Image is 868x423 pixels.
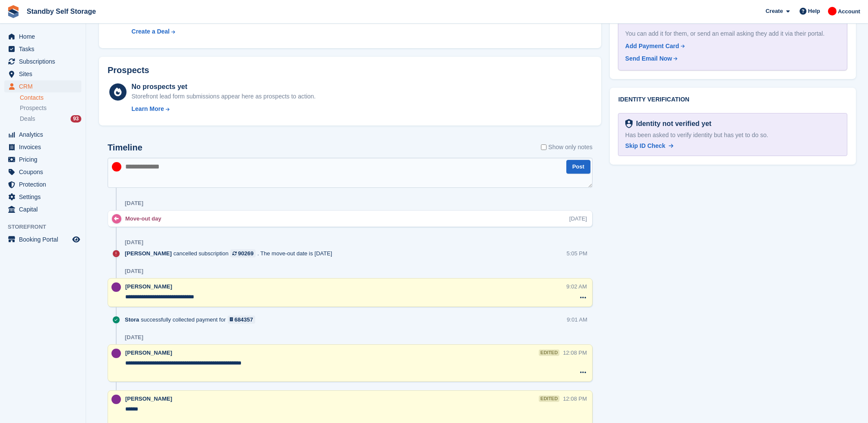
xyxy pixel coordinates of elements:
a: menu [4,55,81,67]
div: [DATE] [125,200,143,207]
img: stora-icon-8386f47178a22dfd0bd8f6a31ec36ba5ce8667c1dd55bd0f319d3a0aa187defe.svg [7,5,20,18]
span: [PERSON_NAME] [125,349,172,356]
input: Show only notes [541,143,547,152]
span: Subscriptions [19,55,71,67]
a: Skip ID Check [625,141,673,150]
a: Preview store [71,234,81,245]
span: Analytics [19,129,71,141]
div: Has been asked to verify identity but has yet to do so. [625,131,840,140]
div: edited [539,349,559,356]
button: Post [566,160,590,174]
a: Deals 93 [20,114,81,123]
a: menu [4,191,81,203]
div: 93 [71,115,81,123]
span: [PERSON_NAME] [125,283,172,290]
a: menu [4,141,81,153]
span: Deals [20,115,35,123]
span: Storefront [8,223,86,231]
h2: Identity verification [618,96,847,103]
div: 5:05 PM [566,249,587,257]
div: Move-out day [125,215,166,223]
div: Send Email Now [625,54,672,63]
label: Show only notes [541,143,593,152]
div: No prospects yet [132,82,316,92]
span: Pricing [19,153,71,166]
a: menu [4,43,81,55]
span: Capital [19,203,71,215]
span: Account [838,7,860,16]
a: menu [4,203,81,215]
div: [DATE] [569,215,587,223]
span: Invoices [19,141,71,153]
div: You can add it for them, or send an email asking they add it via their portal. [625,29,840,38]
div: Identity not verified yet [633,119,711,129]
span: Sites [19,68,71,80]
a: menu [4,233,81,245]
a: menu [4,178,81,190]
h2: Timeline [108,143,142,153]
a: 90269 [230,249,256,257]
div: [DATE] [125,239,143,246]
div: [DATE] [125,268,143,275]
div: 684357 [235,316,253,324]
div: Create a Deal [132,27,170,36]
a: Contacts [20,94,81,102]
a: menu [4,31,81,43]
a: menu [4,80,81,92]
span: Home [19,31,71,43]
a: menu [4,129,81,141]
span: Settings [19,191,71,203]
img: Sue Ford [111,349,121,358]
span: Skip ID Check [625,142,665,149]
div: [DATE] [125,334,143,341]
div: Learn More [132,104,164,113]
div: Storefront lead form submissions appear here as prospects to action. [132,92,316,101]
img: Aaron Winter [828,7,837,15]
span: Tasks [19,43,71,55]
span: Stora [125,316,139,324]
span: [PERSON_NAME] [125,249,172,257]
div: cancelled subscription . The move-out date is [DATE] [125,249,337,257]
a: Standby Self Storage [23,4,99,18]
a: Learn More [132,104,316,113]
div: 9:01 AM [567,316,587,324]
span: Create [766,7,783,15]
a: 684357 [228,316,256,324]
div: successfully collected payment for [125,316,259,324]
span: Booking Portal [19,233,71,245]
h2: Prospects [108,65,149,75]
img: Sue Ford [111,282,121,292]
img: Aaron Winter [112,162,121,172]
a: Add Payment Card [625,42,837,51]
a: menu [4,166,81,178]
span: Protection [19,178,71,190]
span: Prospects [20,104,46,112]
a: menu [4,153,81,166]
span: Help [808,7,820,15]
div: 12:08 PM [563,349,587,357]
div: edited [539,395,559,402]
a: Prospects [20,104,81,113]
a: menu [4,68,81,80]
div: 90269 [238,249,253,257]
img: Sue Ford [111,395,121,404]
span: Coupons [19,166,71,178]
span: [PERSON_NAME] [125,395,172,402]
span: CRM [19,80,71,92]
a: Create a Deal [132,27,312,36]
div: Add Payment Card [625,42,679,51]
div: 9:02 AM [566,282,587,291]
img: Identity Verification Ready [625,119,633,129]
div: 12:08 PM [563,395,587,403]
